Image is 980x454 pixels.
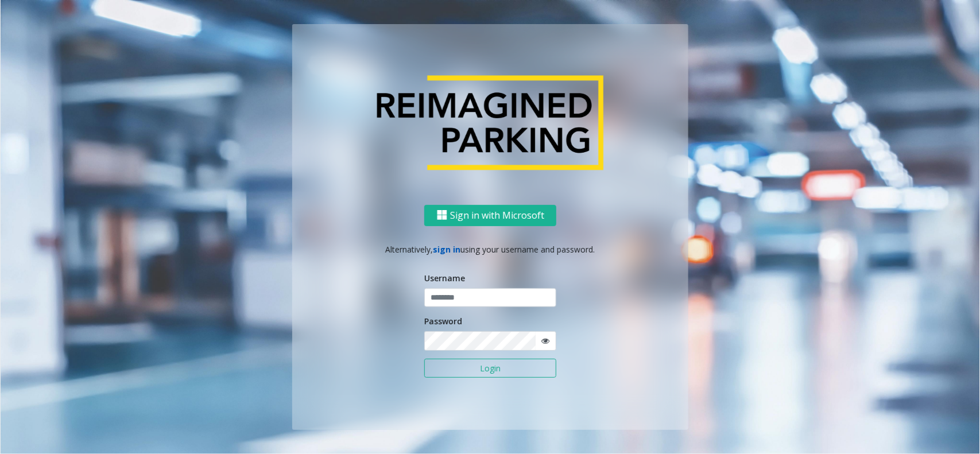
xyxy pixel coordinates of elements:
[424,272,465,284] label: Username
[424,204,556,226] button: Sign in with Microsoft
[424,359,556,378] button: Login
[304,243,677,255] p: Alternatively, using your username and password.
[433,243,461,254] a: sign in
[424,315,462,327] label: Password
